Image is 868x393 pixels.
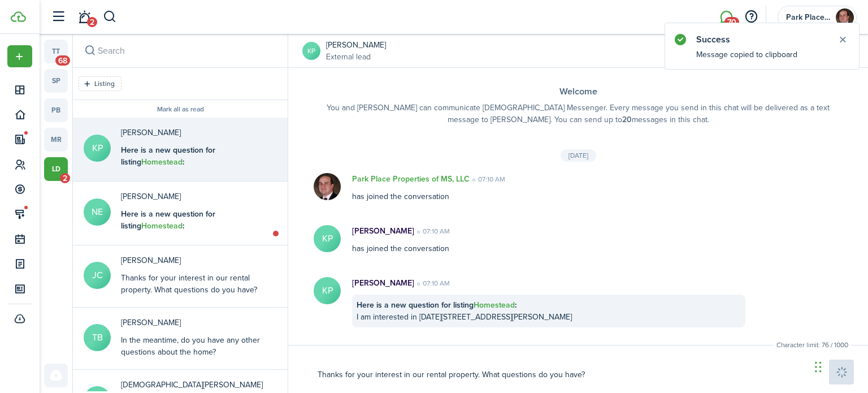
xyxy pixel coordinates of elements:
[84,135,111,162] avatar-text: KP
[47,6,69,28] button: Open sidebar
[121,334,262,358] div: In the meantime, do you have any other questions about the home?
[84,198,111,226] avatar-text: NE
[84,262,111,289] avatar-text: JC
[157,106,204,114] button: Mark all as read
[121,144,262,192] div: I am interested in [DATE][STREET_ADDRESS][PERSON_NAME]
[326,39,386,51] a: [PERSON_NAME]
[774,340,851,350] small: Character limit: 76 / 1000
[314,277,341,304] avatar-text: KP
[815,350,822,384] div: Drag
[121,208,262,303] div: I am interested in [DATE][STREET_ADDRESS][PERSON_NAME] An if you can’t get me could you please le...
[470,174,505,184] time: 07:10 AM
[326,51,386,63] a: External lead
[341,173,757,202] div: has joined the conversation
[121,127,262,139] p: Kat Purcell
[44,157,68,181] a: ld
[811,339,868,393] iframe: Chat Widget
[741,7,761,27] button: Open resource center
[357,299,517,311] b: Here is a new question for listing :
[622,114,632,126] b: 20
[7,45,32,67] button: Open menu
[44,128,68,152] a: mr
[121,144,215,168] b: Here is a new question for listing :
[352,295,745,327] div: I am interested in [DATE][STREET_ADDRESS][PERSON_NAME]
[79,76,121,91] filter-tag: Open filter
[835,32,850,47] button: Close notify
[311,85,845,99] h3: Welcome
[121,208,215,232] b: Here is a new question for listing :
[414,226,450,236] time: 07:10 AM
[44,69,68,93] a: sp
[44,98,68,122] a: pb
[696,33,826,46] notify-title: Success
[352,277,414,289] p: [PERSON_NAME]
[94,79,115,89] filter-tag-label: Listing
[352,225,414,237] p: [PERSON_NAME]
[82,43,98,59] button: Search
[87,17,97,27] span: 2
[121,317,262,329] p: Tekela Belton
[11,11,26,22] img: TenantCloud
[84,324,111,351] avatar-text: TB
[311,102,845,126] p: You and [PERSON_NAME] can communicate [DEMOGRAPHIC_DATA] Messenger. Every message you send in thi...
[314,225,341,252] avatar-text: KP
[665,49,859,69] notify-body: Message copied to clipboard
[341,225,757,254] div: has joined the conversation
[121,379,263,391] p: Christiana freeman
[121,254,262,266] p: Jonquelle Carter
[786,14,831,21] span: Park Place Properties of MS, LLC
[561,149,596,162] div: [DATE]
[73,34,288,67] input: search
[121,272,262,296] div: Thanks for your interest in our rental property. What questions do you have?
[474,299,515,311] a: Homestead
[103,7,117,27] button: Search
[55,55,70,66] span: 68
[314,173,341,200] img: Park Place Properties of MS, LLC
[836,8,854,27] img: Park Place Properties of MS, LLC
[60,173,70,183] span: 2
[44,40,68,63] a: tt
[302,42,320,60] a: KP
[414,278,450,288] time: 07:10 AM
[73,3,95,32] a: Notifications
[352,173,470,185] p: Park Place Properties of MS, LLC
[121,191,262,202] p: Nancy Ellis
